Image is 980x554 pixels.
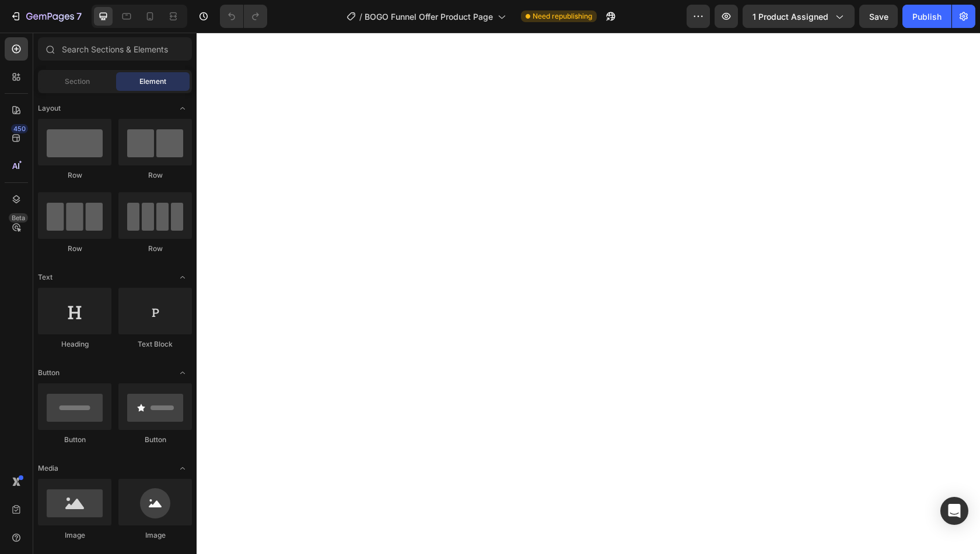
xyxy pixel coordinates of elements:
[173,364,192,382] span: Toggle open
[38,103,61,114] span: Layout
[533,11,592,22] span: Need republishing
[38,435,111,445] div: Button
[197,33,980,554] iframe: Design area
[912,10,942,23] div: Publish
[76,9,82,23] p: 7
[359,10,362,23] span: /
[139,76,166,87] span: Element
[173,268,192,287] span: Toggle open
[118,170,192,181] div: Row
[38,463,58,474] span: Media
[940,497,968,525] div: Open Intercom Messenger
[743,5,855,28] button: 1 product assigned
[38,339,111,350] div: Heading
[173,99,192,118] span: Toggle open
[365,10,493,23] span: BOGO Funnel Offer Product Page
[902,5,951,28] button: Publish
[38,272,52,283] span: Text
[65,76,90,87] span: Section
[118,530,192,541] div: Image
[38,368,60,378] span: Button
[38,244,111,254] div: Row
[118,339,192,350] div: Text Block
[752,10,828,23] span: 1 product assigned
[38,530,111,541] div: Image
[869,12,888,22] span: Save
[118,244,192,254] div: Row
[173,459,192,478] span: Toggle open
[118,435,192,445] div: Button
[5,5,87,28] button: 7
[11,124,28,133] div: 450
[220,5,267,28] div: Undo/Redo
[38,170,111,181] div: Row
[38,37,192,61] input: Search Sections & Elements
[9,213,28,223] div: Beta
[859,5,898,28] button: Save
